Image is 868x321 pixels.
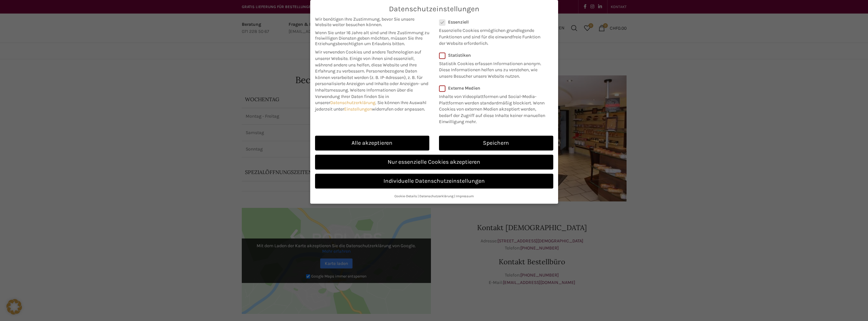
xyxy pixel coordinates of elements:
[439,91,549,125] p: Inhalte von Videoplattformen und Social-Media-Plattformen werden standardmäßig blockiert. Wenn Co...
[439,136,553,151] a: Speichern
[330,100,375,105] a: Datenschutzerklärung
[315,136,429,151] a: Alle akzeptieren
[456,194,474,198] a: Impressum
[315,87,413,105] span: Weitere Informationen über die Verwendung Ihrer Daten finden Sie in unserer .
[315,174,553,189] a: Individuelle Datenschutzeinstellungen
[439,19,545,25] label: Essenziell
[389,5,479,13] span: Datenschutzeinstellungen
[344,106,372,112] a: Einstellungen
[439,25,545,46] p: Essenzielle Cookies ermöglichen grundlegende Funktionen und sind für die einwandfreie Funktion de...
[315,30,429,46] span: Wenn Sie unter 16 Jahre alt sind und Ihre Zustimmung zu freiwilligen Diensten geben möchten, müss...
[419,194,454,198] a: Datenschutzerklärung
[439,58,545,80] p: Statistik Cookies erfassen Informationen anonym. Diese Informationen helfen uns zu verstehen, wie...
[394,194,417,198] a: Cookie-Details
[315,68,428,93] span: Personenbezogene Daten können verarbeitet werden (z. B. IP-Adressen), z. B. für personalisierte A...
[315,16,429,27] span: Wir benötigen Ihre Zustimmung, bevor Sie unsere Website weiter besuchen können.
[315,155,553,170] a: Nur essenzielle Cookies akzeptieren
[439,53,545,58] label: Statistiken
[315,49,421,74] span: Wir verwenden Cookies und andere Technologien auf unserer Website. Einige von ihnen sind essenzie...
[439,85,549,91] label: Externe Medien
[315,100,426,112] span: Sie können Ihre Auswahl jederzeit unter widerrufen oder anpassen.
